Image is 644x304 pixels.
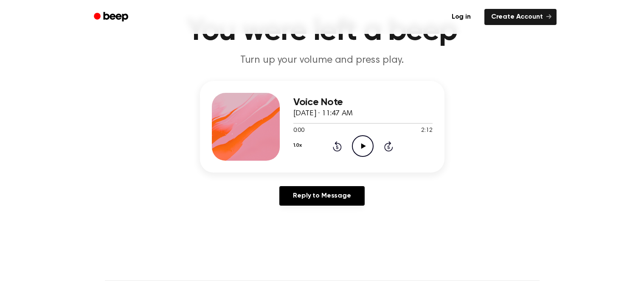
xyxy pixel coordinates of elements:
[88,9,136,25] a: Beep
[293,97,433,108] h3: Voice Note
[279,186,364,206] a: Reply to Message
[421,126,432,135] span: 2:12
[443,7,479,27] a: Log in
[159,53,485,67] p: Turn up your volume and press play.
[484,9,557,25] a: Create Account
[293,110,353,117] span: [DATE] · 11:47 AM
[293,126,304,135] span: 0:00
[293,138,302,153] button: 1.0x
